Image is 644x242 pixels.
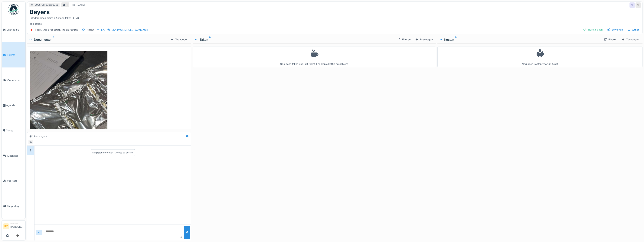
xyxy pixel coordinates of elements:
[2,194,25,219] a: Rapportage
[87,28,94,32] div: Nieuw
[7,53,24,57] span: Tickets
[10,222,24,225] div: Manager
[30,16,640,25] div: Zak coupé
[602,37,619,42] div: Filteren
[6,103,24,107] span: Agenda
[7,179,24,183] span: Voorraad
[440,48,640,66] div: Nog geen kosten voor dit ticket
[414,37,434,42] div: Toevoegen
[2,143,25,168] a: Machines
[2,67,25,93] a: Onderhoud
[209,37,211,42] sup: 0
[194,37,394,42] div: Taken
[3,223,9,229] li: KV
[10,222,24,230] li: [PERSON_NAME]
[7,28,24,31] span: Dashboard
[112,28,148,32] div: ESA PACK SINGLE PACKMACH
[31,16,79,20] div: Ondernomen acties / Actions taken 73
[629,2,635,8] div: GL
[92,151,133,154] div: Nog geen berichten … Wees de eerste!
[35,28,78,32] div: 1. URGENT production line disruption
[2,118,25,143] a: Zones
[34,134,47,138] div: Aanvragers
[636,2,641,8] div: GL
[67,3,68,7] div: 1
[3,222,24,231] a: KV Manager[PERSON_NAME]
[582,27,604,32] div: Ticket sluiten
[30,8,50,16] h1: Beyers
[2,42,25,68] a: Tickets
[620,37,641,42] div: Toevoegen
[2,93,25,118] a: Agenda
[169,37,190,42] div: Toevoegen
[195,48,433,66] div: Nog geen taken voor dit ticket. Een kopje koffie misschien?
[77,3,85,7] div: [DATE]
[439,37,601,42] div: Kosten
[30,51,107,223] img: e6smw2axt0puuzlytwhfrw3j1i9d
[7,78,24,82] span: Onderhoud
[7,154,24,158] span: Machines
[396,37,412,42] div: Filteren
[35,3,58,7] div: 2025/08/336/05756
[6,129,24,132] span: Zones
[8,4,19,15] img: Badge_color-CXgf-gQk.svg
[455,37,457,42] sup: 0
[2,168,25,194] a: Voorraad
[2,17,25,42] a: Dashboard
[101,28,105,32] div: L73
[606,27,624,32] div: Bewerken
[626,27,641,33] div: Acties
[7,204,24,208] span: Rapportage
[28,139,33,145] div: GL
[29,37,169,42] div: Documenten
[53,37,54,42] sup: 1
